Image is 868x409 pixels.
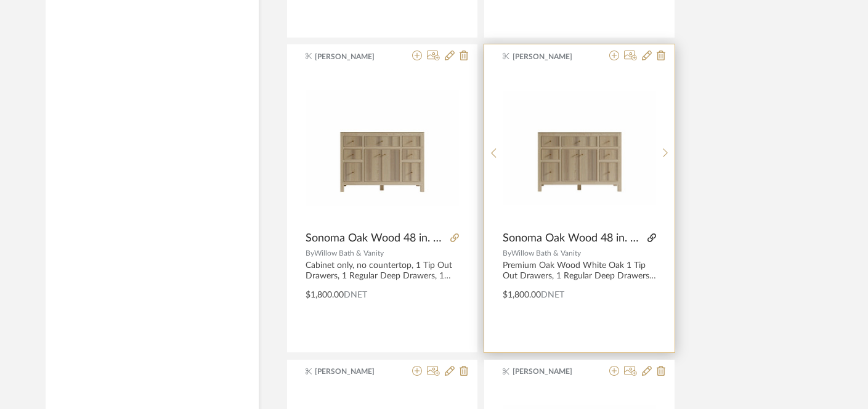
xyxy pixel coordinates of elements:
[503,71,656,225] div: 0
[315,366,392,377] span: [PERSON_NAME]
[513,51,590,62] span: [PERSON_NAME]
[513,366,590,377] span: [PERSON_NAME]
[503,291,541,299] span: $1,800.00
[503,261,656,281] div: Premium Oak Wood White Oak 1 Tip Out Drawers, 1 Regular Deep Drawers, 1 Deep Drawer with Power Ou...
[503,232,643,245] span: Sonoma Oak Wood 48 in. W x 22 in. D Single Sink Bathroom Vanity Cabinet Only
[541,291,564,299] span: DNET
[306,249,314,257] span: By
[306,291,344,299] span: $1,800.00
[314,249,384,257] span: Willow Bath & Vanity
[306,232,445,245] span: Sonoma Oak Wood 48 in. W x 22 in. D Single Sink Bathroom Vanity, No countertop
[511,249,581,257] span: Willow Bath & Vanity
[503,91,656,205] img: Sonoma Oak Wood 48 in. W x 22 in. D Single Sink Bathroom Vanity Cabinet Only
[306,90,459,205] img: Sonoma Oak Wood 48 in. W x 22 in. D Single Sink Bathroom Vanity, No countertop
[503,249,511,257] span: By
[315,51,392,62] span: [PERSON_NAME]
[344,291,367,299] span: DNET
[306,261,459,281] div: Cabinet only, no countertop, 1 Tip Out Drawers, 1 Regular Deep Drawers, 1 Deep Drawer with Power ...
